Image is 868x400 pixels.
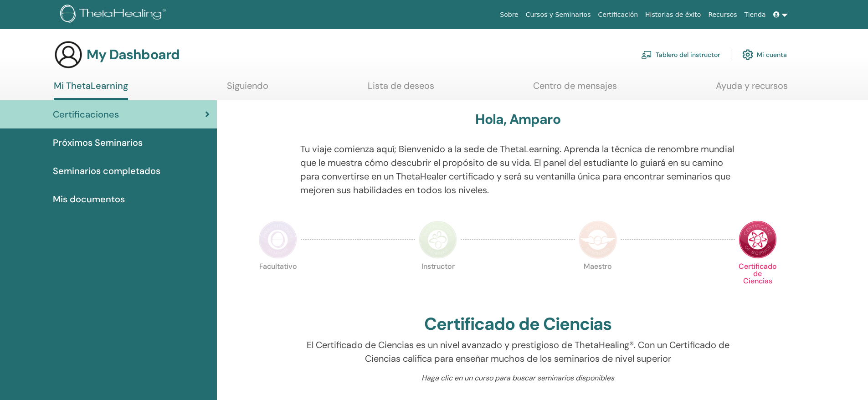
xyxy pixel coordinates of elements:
[496,6,522,23] a: Sobre
[642,6,704,23] a: Historias de éxito
[742,45,787,65] a: Mi cuenta
[368,80,434,98] a: Lista de deseos
[579,263,617,301] p: Maestro
[53,136,143,149] span: Próximos Seminarios
[300,373,735,384] p: Haga clic en un curso para buscar seminarios disponibles
[54,40,83,69] img: generic-user-icon.jpg
[259,221,297,259] img: Practitioner
[300,338,735,365] p: El Certificado de Ciencias es un nivel avanzado y prestigioso de ThetaHealing®. Con un Certificad...
[424,314,612,335] h2: Certificado de Ciencias
[716,80,788,98] a: Ayuda y recursos
[419,263,457,301] p: Instructor
[60,5,169,25] img: logo.png
[742,47,753,62] img: cog.svg
[594,6,642,23] a: Certificación
[475,111,560,128] h3: Hola, Amparo
[641,51,652,59] img: chalkboard-teacher.svg
[739,221,777,259] img: Certificate of Science
[739,263,777,301] p: Certificado de Ciencias
[53,192,125,206] span: Mis documentos
[741,6,770,23] a: Tienda
[704,6,740,23] a: Recursos
[522,6,595,23] a: Cursos y Seminarios
[53,164,160,178] span: Seminarios completados
[419,221,457,259] img: Instructor
[533,80,617,98] a: Centro de mensajes
[579,221,617,259] img: Master
[227,80,268,98] a: Siguiendo
[300,142,735,197] p: Tu viaje comienza aquí; Bienvenido a la sede de ThetaLearning. Aprenda la técnica de renombre mun...
[641,45,720,65] a: Tablero del instructor
[54,80,128,100] a: Mi ThetaLearning
[259,263,297,301] p: Facultativo
[87,46,180,63] h3: My Dashboard
[53,108,119,121] span: Certificaciones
